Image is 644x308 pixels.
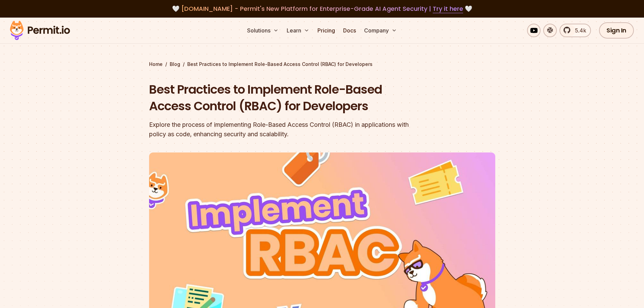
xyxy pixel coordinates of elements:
h1: Best Practices to Implement Role-Based Access Control (RBAC) for Developers [149,81,409,115]
img: Permit logo [7,19,73,42]
a: Home [149,61,163,68]
span: [DOMAIN_NAME] - Permit's New Platform for Enterprise-Grade AI Agent Security | [181,4,463,13]
button: Learn [284,24,312,37]
button: Solutions [244,24,281,37]
a: Try it here [433,4,463,13]
a: Sign In [599,22,634,39]
a: Docs [340,24,359,37]
div: Explore the process of implementing Role-Based Access Control (RBAC) in applications with policy ... [149,120,409,139]
a: Blog [170,61,180,68]
button: Company [361,24,400,37]
div: / / [149,61,495,68]
a: 5.4k [559,24,591,37]
div: 🤍 🤍 [16,4,628,14]
a: Pricing [315,24,338,37]
span: 5.4k [571,26,586,34]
